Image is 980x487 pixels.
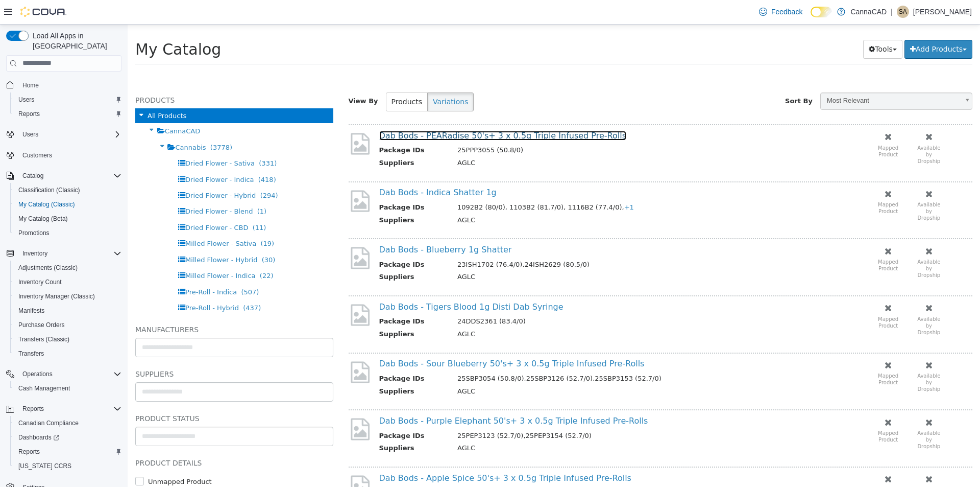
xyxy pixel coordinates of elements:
a: Customers [18,149,56,161]
a: Classification (Classic) [14,184,84,196]
th: Suppliers [252,133,323,146]
span: (3778) [83,119,105,127]
p: [PERSON_NAME] [913,6,972,18]
button: Home [2,78,126,92]
a: My Catalog (Beta) [14,213,72,225]
span: Catalog [22,172,43,180]
span: Reports [14,446,121,458]
td: 25SBP3054 (50.8/0),25SBP3126 (52.7/0),25SBP3153 (52.7/0) [322,349,676,362]
span: Cash Management [14,382,121,395]
img: missing-image.png [221,449,244,474]
th: Package IDs [252,406,323,419]
button: Catalog [2,169,126,183]
span: Inventory Manager (Classic) [18,292,95,300]
span: (11) [125,199,139,207]
input: Dark Mode [811,7,832,17]
span: (30) [134,231,148,239]
span: Users [14,94,121,106]
img: missing-image.png [221,164,244,189]
span: Manifests [18,307,44,315]
label: Unmapped Product [18,452,84,462]
p: | [891,6,893,18]
a: Manifests [14,305,48,317]
button: Classification (Classic) [10,183,126,197]
button: Cash Management [10,381,126,396]
button: Operations [18,368,57,380]
h5: Products [8,69,206,82]
span: +1 [497,179,506,187]
button: Reports [10,107,126,121]
small: Mapped Product [750,177,771,190]
small: Mapped Product [750,235,771,247]
span: Reports [18,110,40,118]
small: Available by Dropship [790,292,813,311]
span: Inventory Count [18,278,62,286]
img: Cova [20,7,66,17]
span: Sort By [657,73,685,80]
span: CannaCAD [37,103,72,110]
button: Adjustments (Classic) [10,261,126,275]
a: Dab Bods - Purple Elephant 50's+ 3 x 0.5g Triple Infused Pre-Rolls [252,391,521,401]
img: missing-image.png [221,392,244,417]
span: My Catalog (Classic) [14,198,121,211]
small: Mapped Product [750,406,771,418]
th: Suppliers [252,362,323,375]
span: Cash Management [18,384,70,392]
span: Users [18,96,34,104]
button: Inventory [2,246,126,261]
span: Inventory Count [14,276,121,288]
a: Dab Bods - Indica Shatter 1g [252,163,369,173]
h5: Product Status [8,388,206,400]
span: Load All Apps in [GEOGRAPHIC_DATA] [29,31,121,51]
span: Dried Flower - CBD [58,199,120,207]
h5: Product Details [8,432,206,445]
button: Users [10,92,126,107]
td: AGLC [322,419,676,431]
button: Reports [18,403,48,415]
button: Variations [300,68,346,87]
span: Canadian Compliance [18,419,79,427]
span: Inventory [22,249,47,258]
span: View By [221,73,251,80]
button: Reports [10,445,126,459]
span: (418) [131,151,149,159]
h5: Suppliers [8,343,206,356]
a: Dashboards [14,431,63,444]
a: Reports [14,108,44,120]
a: Dab Bods - Apple Spice 50's+ 3 x 0.5g Triple Infused Pre-Rolls [252,449,504,458]
a: Dab Bods - Sour Blueberry 50's+ 3 x 0.5g Triple Infused Pre-Rolls [252,334,517,344]
span: Customers [18,149,121,161]
button: Catalog [18,170,47,182]
span: All Products [20,87,59,95]
span: My Catalog (Beta) [14,213,121,225]
a: Transfers (Classic) [14,333,73,345]
a: Adjustments (Classic) [14,262,82,274]
a: Home [18,79,43,91]
span: Most Relevant [693,68,831,84]
h5: Manufacturers [8,299,206,311]
span: Transfers [18,350,44,358]
span: Reports [18,403,121,415]
button: Operations [2,367,126,381]
th: Suppliers [252,305,323,317]
span: SA [899,6,907,18]
a: Purchase Orders [14,319,69,331]
span: Inventory [18,247,121,260]
span: Dashboards [14,431,121,444]
span: Transfers (Classic) [18,335,69,343]
span: [US_STATE] CCRS [18,462,71,470]
a: Feedback [755,2,806,22]
small: Mapped Product [750,349,771,361]
span: Promotions [18,229,50,237]
button: Users [18,128,42,141]
td: AGLC [322,362,676,375]
span: My Catalog [8,16,93,34]
button: Customers [2,148,126,163]
span: Reports [22,405,44,413]
span: Canadian Compliance [14,417,121,429]
th: Suppliers [252,419,323,431]
button: My Catalog (Classic) [10,197,126,212]
button: Inventory [18,247,52,260]
span: Dried Flower - Blend [58,183,125,191]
